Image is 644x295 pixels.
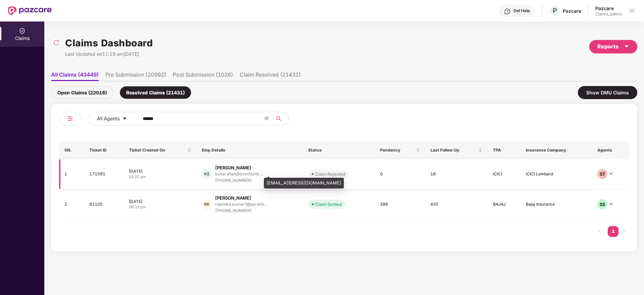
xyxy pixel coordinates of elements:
td: 171591 [84,159,124,189]
td: BAJAJ [488,189,520,220]
div: KS [202,169,212,179]
span: Pendency [380,147,415,153]
span: caret-down [624,44,629,49]
div: Pazcare [563,8,581,14]
div: ST [597,169,607,179]
div: Claim Rejected [315,171,346,177]
div: Reports [597,42,629,51]
td: 0 [375,159,425,189]
li: Claim Resolved (21431) [240,71,301,81]
li: Previous Page [594,226,605,237]
th: Ticket ID [84,141,124,159]
th: Agents [592,141,629,159]
button: All Agentscaret-down [88,112,141,125]
th: Pendency [375,141,425,159]
div: Resolved Claims (21431) [120,86,191,99]
img: New Pazcare Logo [8,6,52,15]
span: close-circle [265,116,269,122]
td: ICICI [488,159,520,189]
button: left [594,226,605,237]
th: Last Follow Up [425,141,488,159]
a: 1 [608,226,618,236]
div: SS [597,199,607,209]
span: right [622,229,626,234]
div: Open Claims (22018) [51,86,113,99]
div: Claim Settled [315,201,342,208]
span: close-circle [265,116,269,120]
div: Claims_admin [595,11,622,17]
span: down [609,202,613,206]
div: 03:25 pm [129,174,191,180]
td: 18 [425,159,488,189]
div: Show DMU Claims [578,86,637,99]
div: kunal.shah@eventbrite.... [215,172,263,176]
span: down [609,172,613,176]
li: 1 [608,226,618,237]
div: 06:33 pm [129,204,191,210]
div: RK [202,199,212,209]
div: Pazcare [595,5,622,11]
img: svg+xml;base64,PHN2ZyBpZD0iSGVscC0zMngzMiIgeG1sbnM9Imh0dHA6Ly93d3cudzMub3JnLzIwMDAvc3ZnIiB3aWR0aD... [504,8,511,15]
li: All Claims (43449) [51,71,99,81]
img: svg+xml;base64,PHN2ZyBpZD0iQ2xhaW0iIHhtbG5zPSJodHRwOi8vd3d3LnczLm9yZy8yMDAwL3N2ZyIgd2lkdGg9IjIwIi... [19,28,26,34]
div: [EMAIL_ADDRESS][DOMAIN_NAME] [264,178,344,188]
th: TPA [488,141,520,159]
img: svg+xml;base64,PHN2ZyBpZD0iRHJvcGRvd24tMzJ4MzIiIHhtbG5zPSJodHRwOi8vd3d3LnczLm9yZy8yMDAwL3N2ZyIgd2... [629,8,635,13]
div: Last Updated on 11:19 am[DATE] [65,50,153,58]
th: SN. [59,141,84,159]
span: Ticket Created On [129,147,186,153]
th: Ticket Created On [124,141,196,159]
li: Post Submission (1026) [173,71,233,81]
div: [DATE] [129,168,191,174]
th: Insurance Company [520,141,592,159]
th: Status [303,141,375,159]
td: 2 [59,189,84,220]
div: [PERSON_NAME] [215,195,251,201]
span: left [598,229,602,234]
th: Emp Details [196,141,303,159]
td: 1 [59,159,84,189]
button: search [272,112,289,125]
td: Bajaj Insurance [520,189,592,220]
img: svg+xml;base64,PHN2ZyBpZD0iUmVsb2FkLTMyeDMyIiB4bWxucz0iaHR0cDovL3d3dy53My5vcmcvMjAwMC9zdmciIHdpZH... [53,39,60,46]
span: P [553,7,557,15]
span: search [272,116,285,121]
h1: Claims Dashboard [65,36,153,50]
div: [DATE] [129,199,191,204]
span: All Agents [97,115,120,122]
td: 81105 [84,189,124,220]
td: 396 [375,189,425,220]
li: Next Page [618,226,629,237]
li: Pre Submission (20992) [105,71,166,81]
span: caret-down [122,116,127,122]
div: Get Help [513,8,530,13]
div: [PERSON_NAME] [215,165,251,171]
td: 435 [425,189,488,220]
div: [PHONE_NUMBER] [215,177,263,184]
div: [PHONE_NUMBER] [215,208,267,214]
span: Last Follow Up [430,147,477,153]
td: ICICI Lombard [520,159,592,189]
div: rajendra.kumar1@pyrami... [215,202,267,206]
img: svg+xml;base64,PHN2ZyB4bWxucz0iaHR0cDovL3d3dy53My5vcmcvMjAwMC9zdmciIHdpZHRoPSIyNCIgaGVpZ2h0PSIyNC... [66,115,74,123]
button: right [618,226,629,237]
